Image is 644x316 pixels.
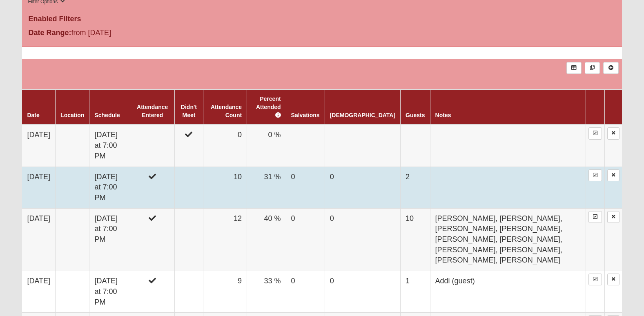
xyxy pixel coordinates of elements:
a: Attendance Entered [137,104,168,118]
td: 0 % [247,125,286,167]
a: Schedule [94,112,120,118]
a: Delete [607,169,619,181]
a: Delete [607,274,619,285]
td: 0 [286,208,325,271]
td: 12 [203,208,247,271]
td: 9 [203,271,247,313]
td: 0 [325,167,400,208]
td: 31 % [247,167,286,208]
td: 0 [203,125,247,167]
td: [DATE] [22,125,55,167]
th: Guests [401,89,430,125]
label: Date Range: [28,27,71,38]
a: Export to Excel [566,62,582,74]
td: 0 [325,271,400,313]
a: Enter Attendance [588,169,602,181]
td: [DATE] at 7:00 PM [89,125,130,167]
a: Date [27,112,39,118]
a: Notes [435,112,451,118]
h4: Enabled Filters [28,15,615,24]
td: [DATE] [22,167,55,208]
td: 0 [286,271,325,313]
a: Enter Attendance [588,127,602,139]
a: Delete [607,211,619,223]
td: [PERSON_NAME], [PERSON_NAME], [PERSON_NAME], [PERSON_NAME], [PERSON_NAME], [PERSON_NAME], [PERSON... [430,208,586,271]
td: [DATE] at 7:00 PM [89,208,130,271]
a: Delete [607,127,619,139]
td: Addi (guest) [430,271,586,313]
td: 40 % [247,208,286,271]
td: [DATE] at 7:00 PM [89,271,130,313]
a: Alt+N [603,62,618,74]
a: Attendance Count [211,104,242,118]
td: 2 [401,167,430,208]
a: Merge Records into Merge Template [585,62,600,74]
th: Salvations [286,89,325,125]
div: from [DATE] [22,27,222,40]
td: [DATE] [22,271,55,313]
td: 10 [203,167,247,208]
td: 0 [286,167,325,208]
a: Percent Attended [256,96,281,118]
td: [DATE] [22,208,55,271]
td: [DATE] at 7:00 PM [89,167,130,208]
a: Location [60,112,84,118]
td: 0 [325,208,400,271]
a: Didn't Meet [181,104,197,118]
td: 33 % [247,271,286,313]
th: [DEMOGRAPHIC_DATA] [325,89,400,125]
td: 10 [401,208,430,271]
td: 1 [401,271,430,313]
a: Enter Attendance [588,274,602,285]
a: Enter Attendance [588,211,602,223]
